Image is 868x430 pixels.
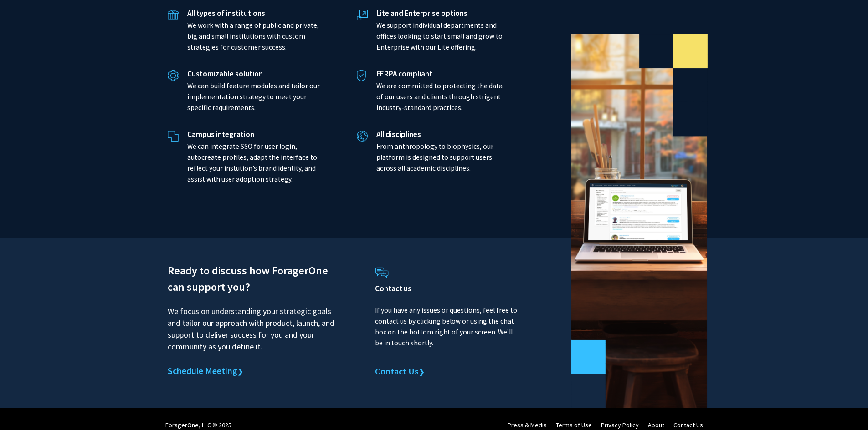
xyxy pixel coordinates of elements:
a: About [648,421,664,429]
h5: Campus integration [187,130,320,139]
p: We are committed to protecting the data of our users and clients through strigent industry-standa... [376,81,509,113]
h5: FERPA compliant [376,69,509,78]
a: Press & Media [508,421,547,429]
p: We work with a range of public and private, big and small institutions with custom strategies for... [187,20,320,53]
p: If you have any issues or questions, feel free to contact us by clicking below or using the chat ... [375,297,519,349]
img: Contact Us icon [375,267,389,278]
h4: Contact us [375,284,519,293]
h2: Ready to discuss how ForagerOne can support you? [168,263,336,295]
a: Privacy Policy [601,421,639,429]
iframe: Chat [7,389,39,423]
a: Schedule Meeting❯ [168,364,243,378]
p: We support individual departments and offices looking to start small and grow to Enterprise with ... [376,20,509,53]
a: Contact Us [673,421,703,429]
p: We focus on understanding your strategic goals and tailor our approach with product, launch, and ... [168,299,336,353]
a: Contact Us❯ [375,365,425,379]
span: ❯ [237,367,243,376]
p: From anthropology to biophysics, our platform is designed to support users across all academic di... [376,141,509,174]
h5: All types of institutions [187,9,320,18]
h5: Customizable solution [187,69,320,78]
p: We can build feature modules and tailor our implementation strategy to meet your specific require... [187,81,320,113]
p: We can integrate SSO for user login, autocreate profiles, adapt the interface to reflect your ins... [187,141,320,185]
a: Terms of Use [556,421,592,429]
h5: All disciplines [376,130,509,139]
h5: Lite and Enterprise options [376,9,509,18]
span: ❯ [419,368,425,376]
